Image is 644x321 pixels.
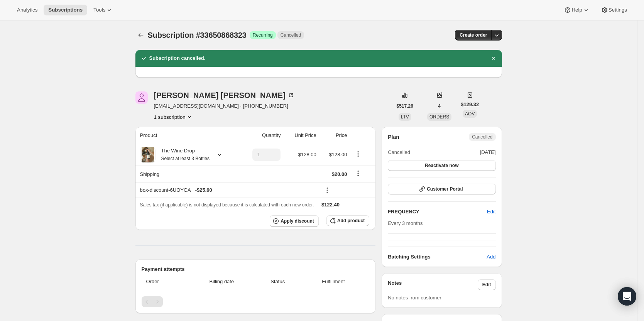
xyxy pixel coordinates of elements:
[149,54,206,62] h2: Subscription cancelled.
[478,279,496,290] button: Edit
[482,206,500,218] button: Edit
[142,273,188,290] th: Order
[190,278,254,286] span: Billing date
[596,5,632,15] button: Settings
[302,278,365,286] span: Fulfillment
[326,215,369,226] button: Add product
[281,32,301,38] span: Cancelled
[388,253,487,261] h6: Batching Settings
[135,166,239,182] th: Shipping
[154,113,193,121] button: Product actions
[388,279,478,290] h3: Notes
[488,53,499,64] button: Dismiss notification
[482,282,491,288] span: Edit
[298,152,316,157] span: $128.00
[465,111,475,117] span: AOV
[142,296,370,307] nav: Pagination
[89,5,118,15] button: Tools
[156,147,210,162] div: The Wine Drop
[571,7,582,13] span: Help
[397,103,413,109] span: $517.26
[17,7,37,13] span: Analytics
[388,160,495,171] button: Reactivate now
[472,134,492,140] span: Cancelled
[253,32,273,38] span: Recurring
[135,127,239,144] th: Product
[12,5,42,15] button: Analytics
[392,101,418,112] button: $517.26
[142,265,370,273] h2: Payment attempts
[161,156,210,161] small: Select at least 3 Bottles
[460,32,487,38] span: Create order
[487,208,495,216] span: Edit
[352,150,364,158] button: Product actions
[433,101,445,112] button: 4
[239,127,283,144] th: Quantity
[140,186,316,194] div: box-discount-6UOYGA
[388,220,423,226] span: Every 3 months
[618,287,636,306] div: Open Intercom Messenger
[559,5,594,15] button: Help
[388,184,495,194] button: Customer Portal
[283,127,318,144] th: Unit Price
[609,7,627,13] span: Settings
[461,101,479,108] span: $129.32
[388,133,399,141] h2: Plan
[135,30,146,41] button: Subscriptions
[140,202,314,208] span: Sales tax (if applicable) is not displayed because it is calculated with each new order.
[388,208,487,216] h2: FREQUENCY
[352,169,364,177] button: Shipping actions
[332,171,347,177] span: $20.00
[329,152,347,157] span: $128.00
[93,7,105,13] span: Tools
[44,5,87,15] button: Subscriptions
[281,218,314,224] span: Apply discount
[321,202,340,208] span: $122.40
[154,102,295,110] span: [EMAIL_ADDRESS][DOMAIN_NAME] · [PHONE_NUMBER]
[482,251,500,263] button: Add
[195,186,212,194] span: - $25.60
[319,127,350,144] th: Price
[258,278,297,286] span: Status
[388,295,441,301] span: No notes from customer
[429,114,449,120] span: ORDERS
[148,31,247,39] span: Subscription #33650868323
[154,91,295,99] div: [PERSON_NAME] [PERSON_NAME]
[388,149,410,156] span: Cancelled
[425,162,458,169] span: Reactivate now
[427,186,463,192] span: Customer Portal
[480,149,496,156] span: [DATE]
[48,7,83,13] span: Subscriptions
[438,103,441,109] span: 4
[270,215,319,227] button: Apply discount
[401,114,409,120] span: LTV
[487,253,495,261] span: Add
[135,91,148,104] span: Kathy Fitzpatrick
[455,30,492,41] button: Create order
[337,218,365,224] span: Add product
